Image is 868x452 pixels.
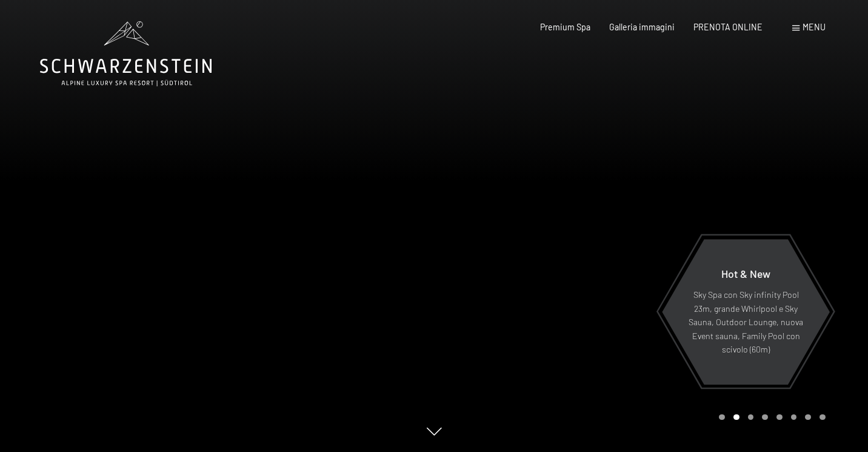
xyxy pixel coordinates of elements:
[762,414,768,420] div: Carousel Page 4
[661,238,830,385] a: Hot & New Sky Spa con Sky infinity Pool 23m, grande Whirlpool e Sky Sauna, Outdoor Lounge, nuova ...
[776,414,783,420] div: Carousel Page 5
[820,414,826,420] div: Carousel Page 8
[805,414,811,420] div: Carousel Page 7
[540,22,590,32] a: Premium Spa
[803,22,826,32] span: Menu
[721,267,770,280] span: Hot & New
[609,22,675,32] a: Galleria immagini
[715,414,825,420] div: Carousel Pagination
[791,414,797,420] div: Carousel Page 6
[719,414,725,420] div: Carousel Page 1
[688,288,804,357] p: Sky Spa con Sky infinity Pool 23m, grande Whirlpool e Sky Sauna, Outdoor Lounge, nuova Event saun...
[733,414,739,420] div: Carousel Page 2 (Current Slide)
[748,414,754,420] div: Carousel Page 3
[693,22,763,32] a: PRENOTA ONLINE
